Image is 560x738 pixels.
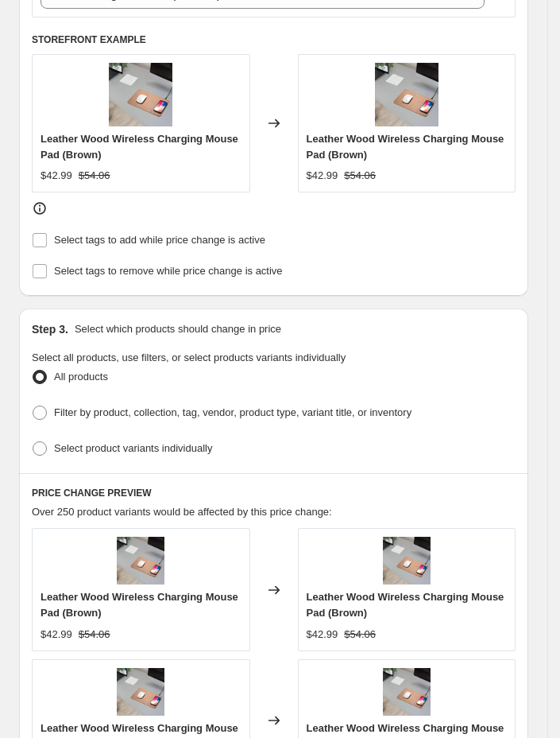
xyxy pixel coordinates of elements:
img: background-editor_output_5f393db7-05fd-4c5a-adf5-e7f78f3adf35_80x.png [383,668,431,716]
h2: Step 3. [32,321,68,337]
img: background-editor_output_5f393db7-05fd-4c5a-adf5-e7f78f3adf35_80x.png [117,668,164,716]
div: $42.99 [307,168,338,184]
h6: STOREFRONT EXAMPLE [32,33,516,46]
span: Leather Wood Wireless Charging Mouse Pad (Brown) [307,133,504,161]
div: $42.99 [307,627,338,643]
strike: $54.06 [79,168,110,184]
span: Leather Wood Wireless Charging Mouse Pad (Brown) [307,591,504,619]
div: $42.99 [41,168,72,184]
span: Filter by product, collection, tag, vendor, product type, variant title, or inventory [54,406,411,418]
h6: PRICE CHANGE PREVIEW [32,487,516,499]
img: background-editor_output_5f393db7-05fd-4c5a-adf5-e7f78f3adf35_80x.png [383,537,431,585]
img: background-editor_output_5f393db7-05fd-4c5a-adf5-e7f78f3adf35_80x.png [375,63,438,126]
img: background-editor_output_5f393db7-05fd-4c5a-adf5-e7f78f3adf35_80x.png [109,63,172,126]
span: Leather Wood Wireless Charging Mouse Pad (Brown) [41,133,238,161]
span: Select tags to add while price change is active [54,234,265,246]
span: Leather Wood Wireless Charging Mouse Pad (Brown) [41,591,238,619]
span: Select all products, use filters, or select products variants individually [32,352,346,363]
img: background-editor_output_5f393db7-05fd-4c5a-adf5-e7f78f3adf35_80x.png [117,537,164,585]
strike: $54.06 [79,627,110,643]
span: All products [54,371,108,383]
div: $42.99 [41,627,72,643]
strike: $54.06 [344,627,376,643]
span: Select tags to remove while price change is active [54,265,283,277]
span: Over 250 product variants would be affected by this price change: [32,506,332,518]
span: Select product variants individually [54,442,212,454]
p: Select which products should change in price [75,321,281,337]
strike: $54.06 [344,168,376,184]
